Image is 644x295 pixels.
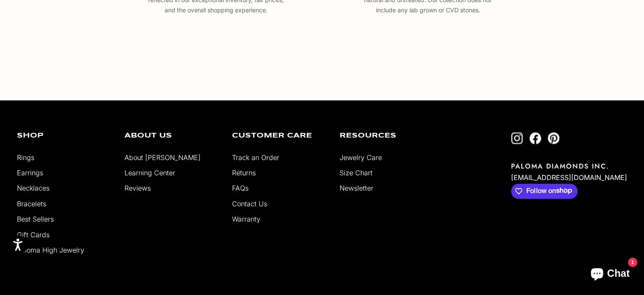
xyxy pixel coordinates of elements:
inbox-online-store-chat: Shopify online store chat [583,261,637,288]
p: Shop [17,132,112,139]
a: Warranty [232,214,260,223]
p: About Us [124,132,219,139]
a: Bracelets [17,199,46,208]
a: Best Sellers [17,214,54,223]
a: Newsletter [340,183,373,192]
a: Jewelry Care [340,153,382,161]
p: PALOMA DIAMONDS INC. [511,161,627,171]
a: Follow on Instagram [511,132,523,144]
a: Paloma High Jewelry [17,245,84,254]
a: Returns [232,168,256,177]
a: Follow on Facebook [529,132,541,144]
p: Resources [340,132,434,139]
p: Customer Care [232,132,327,139]
a: Contact Us [232,199,267,208]
a: Track an Order [232,153,279,161]
a: FAQs [232,183,249,192]
a: Size Chart [340,168,373,177]
p: [EMAIL_ADDRESS][DOMAIN_NAME] [511,171,627,183]
a: Rings [17,153,34,161]
a: Follow on Pinterest [547,132,559,144]
a: Necklaces [17,183,50,192]
a: Learning Center [124,168,175,177]
a: Earrings [17,168,43,177]
a: Reviews [124,183,151,192]
a: Gift Cards [17,230,50,239]
a: About [PERSON_NAME] [124,153,201,161]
